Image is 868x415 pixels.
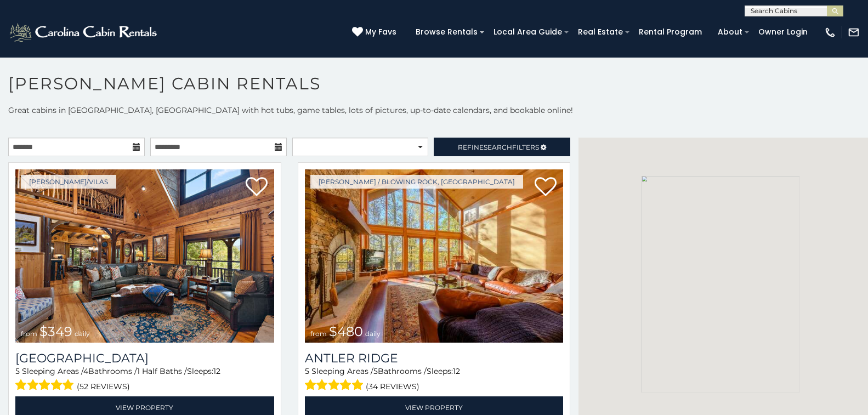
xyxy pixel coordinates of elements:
[8,21,160,43] img: White-1-2.png
[15,169,274,343] a: from $349 daily
[373,366,378,376] span: 5
[77,379,130,394] span: (52 reviews)
[572,24,628,41] a: Real Estate
[15,366,274,394] div: Sleeping Areas / Bathrooms / Sleeps:
[410,24,483,41] a: Browse Rentals
[246,176,268,199] a: Add to favorites
[305,366,564,394] div: Sleeping Areas / Bathrooms / Sleeps:
[213,366,220,376] span: 12
[15,366,20,376] span: 5
[824,26,836,38] img: phone-regular-white.png
[365,26,396,38] span: My Favs
[15,351,274,366] a: [GEOGRAPHIC_DATA]
[633,24,707,41] a: Rental Program
[453,366,460,376] span: 12
[305,366,309,376] span: 5
[365,329,381,338] span: daily
[305,351,564,366] a: Antler Ridge
[434,138,570,156] a: RefineSearchFilters
[366,379,419,394] span: (34 reviews)
[305,169,564,343] img: 1714397585_thumbnail.jpeg
[15,169,274,343] img: 1759438208_thumbnail.jpeg
[352,26,399,38] a: My Favs
[310,175,523,189] a: [PERSON_NAME] / Blowing Rock, [GEOGRAPHIC_DATA]
[21,329,37,338] span: from
[39,323,72,339] span: $349
[848,26,860,38] img: mail-regular-white.png
[83,366,88,376] span: 4
[310,329,327,338] span: from
[484,143,512,151] span: Search
[21,175,116,189] a: [PERSON_NAME]/Vilas
[458,143,539,151] span: Refine Filters
[15,351,274,366] h3: Diamond Creek Lodge
[535,176,557,199] a: Add to favorites
[305,169,564,343] a: from $480 daily
[75,329,90,338] span: daily
[137,366,187,376] span: 1 Half Baths /
[488,24,568,41] a: Local Area Guide
[712,24,748,41] a: About
[329,323,363,339] span: $480
[753,24,813,41] a: Owner Login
